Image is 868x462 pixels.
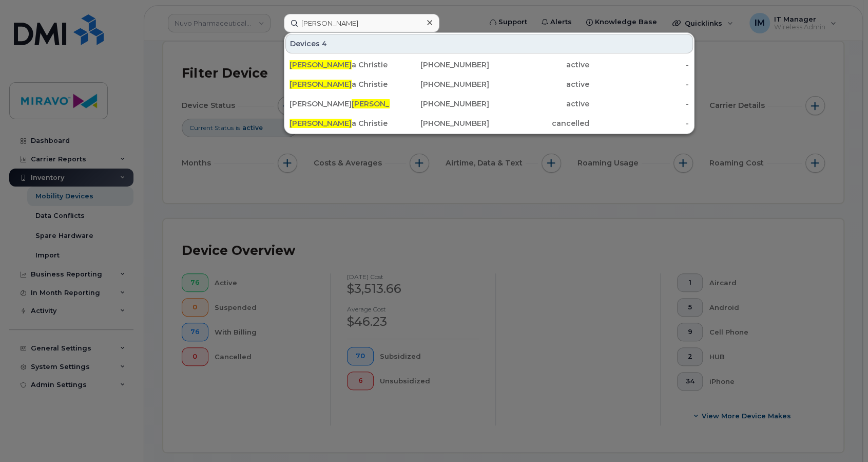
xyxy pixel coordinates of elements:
div: a Christie [290,60,390,70]
a: [PERSON_NAME]a Christie iPad[PHONE_NUMBER]active- [285,75,693,94]
div: - [589,60,689,70]
div: [PHONE_NUMBER] [390,79,490,89]
a: [PERSON_NAME]a Christie[PHONE_NUMBER]cancelled- [285,114,693,133]
span: [PERSON_NAME] [352,99,414,108]
input: Find something... [284,14,439,32]
span: [PERSON_NAME] [290,119,352,128]
div: a Christie [290,118,390,128]
div: Devices [285,34,693,53]
div: - [589,79,689,89]
div: [PHONE_NUMBER] [390,118,490,128]
div: a Christie iPad [290,79,390,89]
div: active [489,79,589,89]
span: 4 [322,39,327,49]
div: [PERSON_NAME] [PERSON_NAME] iPad [290,99,390,109]
div: [PHONE_NUMBER] [390,99,490,109]
span: [PERSON_NAME] [290,80,352,89]
span: [PERSON_NAME] [290,60,352,69]
div: active [489,99,589,109]
a: [PERSON_NAME]a Christie[PHONE_NUMBER]active- [285,56,693,74]
div: - [589,99,689,109]
div: - [589,118,689,128]
a: [PERSON_NAME][PERSON_NAME][PERSON_NAME] iPad[PHONE_NUMBER]active- [285,95,693,113]
div: [PHONE_NUMBER] [390,60,490,70]
div: active [489,60,589,70]
div: cancelled [489,118,589,128]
